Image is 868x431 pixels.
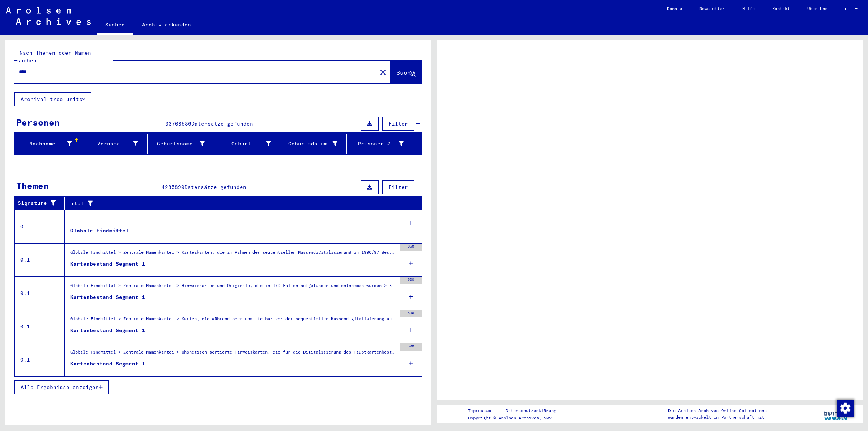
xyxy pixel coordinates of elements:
div: Signature [18,198,66,209]
div: 350 [400,244,422,251]
mat-header-cell: Geburtsname [148,134,214,154]
div: Personen [16,116,60,129]
button: Filter [382,117,414,131]
div: 500 [400,343,422,351]
span: Alle Ergebnisse anzeigen [21,384,99,390]
div: | [468,407,565,415]
div: Vorname [84,138,148,149]
mat-header-cell: Geburtsdatum [280,134,347,154]
div: Titel [68,198,415,209]
mat-header-cell: Geburt‏ [214,134,281,154]
span: 33708586 [165,121,191,127]
td: 0.1 [15,310,65,343]
div: Geburtsdatum [283,138,346,149]
span: Datensätze gefunden [184,184,246,190]
div: Signature [18,199,59,207]
button: Clear [376,65,390,79]
a: Archiv erkunden [133,16,200,33]
div: Themen [16,179,49,192]
p: wurden entwickelt in Partnerschaft mit [668,414,767,421]
mat-header-cell: Prisoner # [347,134,422,154]
div: Geburt‏ [217,140,271,148]
div: Geburtsname [150,138,214,149]
div: Prisoner # [350,140,404,148]
div: Globale Findmittel > Zentrale Namenkartei > Hinweiskarten und Originale, die in T/D-Fällen aufgef... [70,282,396,292]
mat-header-cell: Vorname [81,134,148,154]
p: Die Arolsen Archives Online-Collections [668,407,767,414]
div: Globale Findmittel [70,227,129,234]
span: Datensätze gefunden [191,121,253,127]
mat-header-cell: Nachname [15,134,81,154]
td: 0.1 [15,243,65,276]
button: Alle Ergebnisse anzeigen [14,380,109,394]
p: Copyright © Arolsen Archives, 2021 [468,415,565,421]
span: Filter [388,121,408,127]
span: Filter [388,184,408,190]
span: DE [845,7,853,12]
div: Nachname [18,140,72,148]
button: Suche [390,61,422,83]
td: 0.1 [15,343,65,376]
td: 0 [15,210,65,243]
div: Globale Findmittel > Zentrale Namenkartei > Karten, die während oder unmittelbar vor der sequenti... [70,316,396,326]
div: Kartenbestand Segment 1 [70,260,145,268]
img: Arolsen_neg.svg [6,7,91,25]
div: 500 [400,277,422,284]
a: Datenschutzerklärung [500,407,565,415]
span: Suche [396,69,414,76]
mat-icon: close [379,68,387,77]
button: Filter [382,180,414,194]
td: 0.1 [15,276,65,310]
div: Geburtsname [150,140,205,148]
mat-label: Nach Themen oder Namen suchen [17,50,91,64]
div: Kartenbestand Segment 1 [70,360,145,368]
a: Suchen [97,16,133,35]
img: yv_logo.png [822,405,850,423]
div: Prisoner # [350,138,413,149]
button: Archival tree units [14,92,91,106]
div: Geburtsdatum [283,140,337,148]
div: Globale Findmittel > Zentrale Namenkartei > phonetisch sortierte Hinweiskarten, die für die Digit... [70,349,396,359]
span: 4285890 [162,184,184,190]
div: Geburt‏ [217,138,280,149]
img: Zustimmung ändern [837,400,854,417]
div: Nachname [18,138,81,149]
div: Zustimmung ändern [836,399,854,417]
div: Kartenbestand Segment 1 [70,293,145,301]
div: Titel [68,200,408,207]
div: Kartenbestand Segment 1 [70,327,145,334]
div: 500 [400,310,422,317]
div: Vorname [84,140,139,148]
a: Impressum [468,407,497,415]
div: Globale Findmittel > Zentrale Namenkartei > Karteikarten, die im Rahmen der sequentiellen Massend... [70,249,396,259]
